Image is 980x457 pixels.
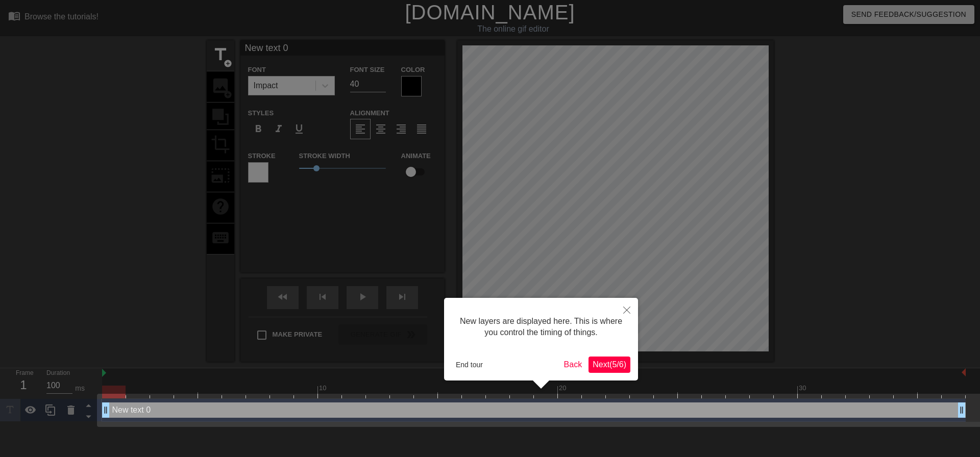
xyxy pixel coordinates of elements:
[589,357,630,373] button: Next
[452,357,487,372] button: End tour
[452,306,630,349] div: New layers are displayed here. This is where you control the timing of things.
[593,360,626,369] span: Next ( 5 / 6 )
[616,298,638,321] button: Close
[560,357,586,373] button: Back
